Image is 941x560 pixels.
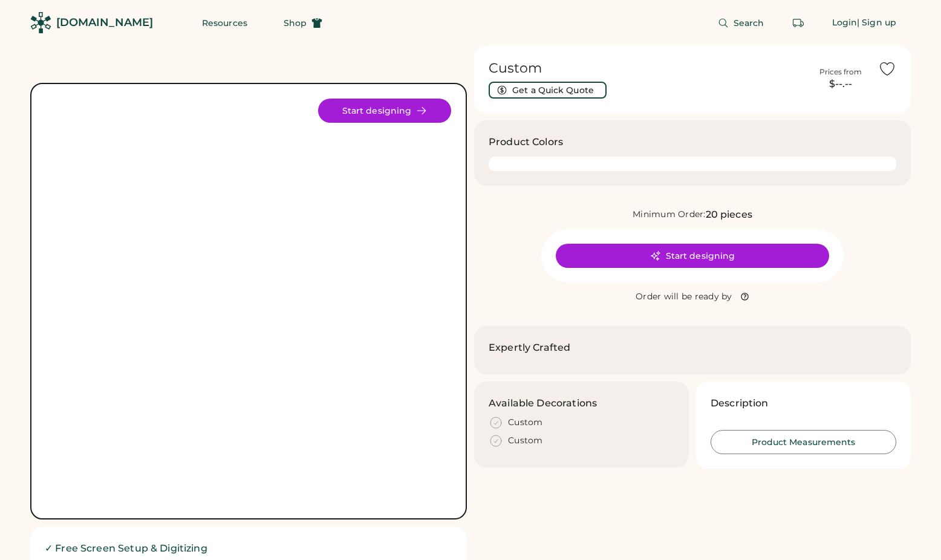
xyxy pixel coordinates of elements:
h3: Product Colors [489,135,563,149]
span: Search [734,19,764,27]
button: Product Measurements [711,430,896,454]
div: Minimum Order: [633,209,706,221]
div: Custom [508,435,543,447]
h1: Custom [489,60,803,77]
div: Login [832,17,858,29]
button: Resources [187,11,262,35]
h3: Available Decorations [489,396,597,411]
h2: ✓ Free Screen Setup & Digitizing [45,541,452,556]
div: | Sign up [857,17,896,29]
img: Rendered Logo - Screens [30,12,51,33]
div: 20 pieces [706,207,752,222]
div: $--.-- [810,77,871,91]
button: Search [703,11,779,35]
button: Start designing [556,244,829,268]
div: Order will be ready by [636,291,732,303]
span: Shop [284,19,307,27]
h3: Description [711,396,769,411]
div: Prices from [819,67,862,77]
div: [DOMAIN_NAME] [56,15,153,30]
div: Custom [508,417,543,429]
button: Retrieve an order [786,11,810,35]
button: Start designing [318,99,451,123]
h2: Expertly Crafted [489,340,570,355]
button: Shop [269,11,337,35]
button: Get a Quick Quote [489,82,607,99]
img: Product Image [46,99,451,504]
